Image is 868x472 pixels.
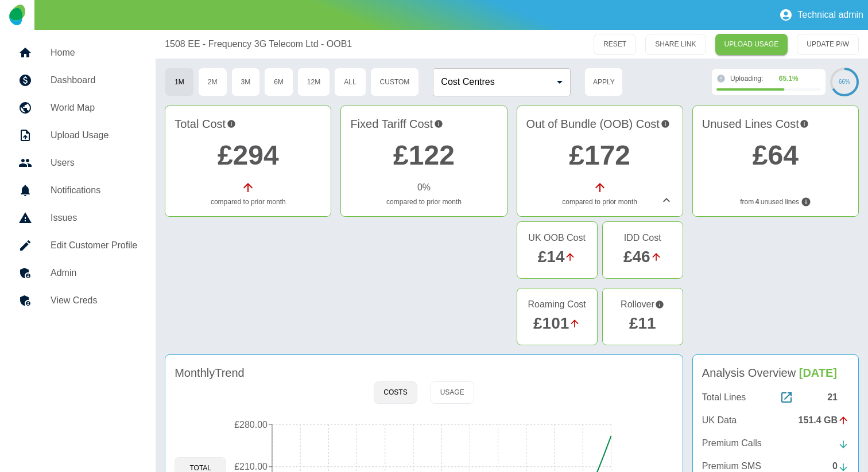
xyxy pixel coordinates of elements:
[655,298,664,311] svg: Costs from usage that is outside the selected date range but still billed in your invoice. These ...
[528,231,586,245] h5: UK OOB Cost
[9,287,146,314] a: View Creds
[9,259,146,287] a: Admin
[839,79,850,85] text: 66%
[702,436,849,450] a: Premium Calls
[431,381,474,404] button: Usage
[629,314,656,332] a: £11
[623,248,650,266] a: £46
[702,391,849,404] a: Total Lines21
[374,381,417,404] button: Costs
[9,232,146,259] a: Edit Customer Profile
[417,181,431,194] p: 0 %
[702,197,849,207] p: from unused lines
[175,115,321,132] h4: Total Cost
[51,128,137,142] h5: Upload Usage
[702,436,762,450] p: Premium Calls
[621,298,664,311] h5: Rollover
[753,140,799,170] a: £64
[779,73,799,84] div: 65.1 %
[350,115,497,132] h4: Fixed Tariff Cost
[235,462,268,471] tspan: £210.00
[526,115,673,132] h4: Out of Bundle (OOB) Cost
[797,10,863,20] p: Technical admin
[801,197,811,207] svg: Lines not used during your chosen timeframe. If multiple months selected only lines never used co...
[175,197,321,207] p: compared to prior month
[297,68,330,96] button: 12M
[799,414,849,427] div: 151.4 GB
[755,197,759,207] b: 4
[9,5,25,25] img: Logo
[702,115,849,132] h4: Unused Lines Cost
[800,115,809,132] svg: Potential saving if surplus lines removed at contract renewal
[370,68,420,96] button: Custom
[334,68,366,96] button: All
[51,266,137,280] h5: Admin
[51,239,137,252] h5: Edit Customer Profile
[624,231,661,245] h5: IDD Cost
[716,74,726,83] svg: The information in the dashboard may be incomplete until finished.
[702,414,849,427] a: UK Data151.4 GB
[198,68,227,96] button: 2M
[538,248,565,266] a: £14
[702,391,746,404] p: Total Lines
[9,177,146,204] a: Notifications
[51,73,137,87] h5: Dashboard
[51,294,137,307] h5: View Creds
[702,364,849,381] h4: Analysis Overview
[702,414,737,427] p: UK Data
[774,3,868,26] button: Technical admin
[434,115,443,132] svg: This is your recurring contracted cost
[51,211,137,225] h5: Issues
[827,391,849,404] div: 21
[51,101,137,115] h5: World Map
[235,420,268,430] tspan: £280.00
[797,34,859,55] button: UPDATE P/W
[799,366,837,379] span: [DATE]
[165,68,194,96] button: 1M
[9,67,146,94] a: Dashboard
[584,68,623,96] button: Apply
[218,140,279,170] a: £294
[393,140,455,170] a: £122
[730,73,821,84] div: Uploading:
[661,115,670,132] svg: Costs outside of your fixed tariff
[594,34,636,55] button: RESET
[569,140,630,170] a: £172
[528,298,586,311] h5: Roaming Cost
[227,115,236,132] svg: This is the total charges incurred over 1 months
[51,184,137,197] h5: Notifications
[264,68,293,96] button: 6M
[533,314,569,332] a: £101
[715,34,788,55] a: UPLOAD USAGE
[9,149,146,177] a: Users
[9,204,146,232] a: Issues
[165,37,352,51] a: 1508 EE - Frequency 3G Telecom Ltd - OOB1
[9,94,146,122] a: World Map
[645,34,706,55] button: SHARE LINK
[9,122,146,149] a: Upload Usage
[175,364,245,381] h4: Monthly Trend
[9,39,146,67] a: Home
[350,197,497,207] p: compared to prior month
[51,156,137,170] h5: Users
[231,68,261,96] button: 3M
[51,46,137,60] h5: Home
